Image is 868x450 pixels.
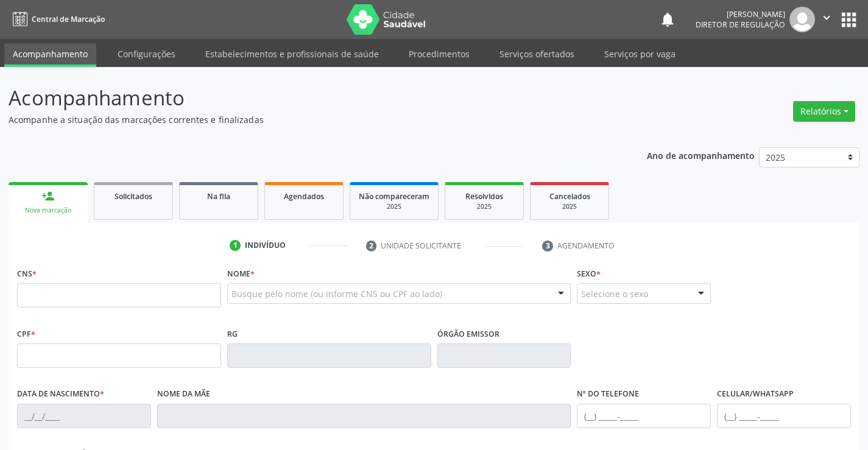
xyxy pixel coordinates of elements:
[647,147,755,163] p: Ano de acompanhamento
[359,191,429,202] span: Não compareceram
[815,7,838,32] button: 
[596,43,684,65] a: Serviços por vaga
[115,191,152,202] span: Solicitados
[696,9,785,19] div: [PERSON_NAME]
[17,404,151,428] input: __/__/____
[231,287,442,300] span: Busque pelo nome (ou informe CNS ou CPF ao lado)
[717,404,851,428] input: (__) _____-_____
[207,191,230,202] span: Na fila
[9,83,604,113] p: Acompanhamento
[245,240,286,251] div: Indivíduo
[577,264,601,283] label: Sexo
[465,191,503,202] span: Resolvidos
[17,385,104,404] label: Data de nascimento
[227,325,238,343] label: RG
[789,7,815,32] img: img
[437,325,499,343] label: Órgão emissor
[32,14,105,24] span: Central de Marcação
[9,9,105,29] a: Central de Marcação
[793,101,855,122] button: Relatórios
[9,113,604,126] p: Acompanhe a situação das marcações correntes e finalizadas
[400,43,478,65] a: Procedimentos
[581,287,648,300] span: Selecione o sexo
[717,385,794,404] label: Celular/WhatsApp
[838,9,859,30] button: apps
[820,11,833,24] i: 
[577,404,711,428] input: (__) _____-_____
[17,206,79,215] div: Nova marcação
[17,325,35,343] label: CPF
[157,385,210,404] label: Nome da mãe
[41,189,55,203] div: person_add
[539,202,600,211] div: 2025
[4,43,96,67] a: Acompanhamento
[109,43,184,65] a: Configurações
[17,264,37,283] label: CNS
[227,264,255,283] label: Nome
[491,43,583,65] a: Serviços ofertados
[197,43,387,65] a: Estabelecimentos e profissionais de saúde
[284,191,324,202] span: Agendados
[577,385,639,404] label: Nº do Telefone
[659,11,676,28] button: notifications
[454,202,515,211] div: 2025
[359,202,429,211] div: 2025
[696,19,785,30] span: Diretor de regulação
[230,240,241,251] div: 1
[549,191,590,202] span: Cancelados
